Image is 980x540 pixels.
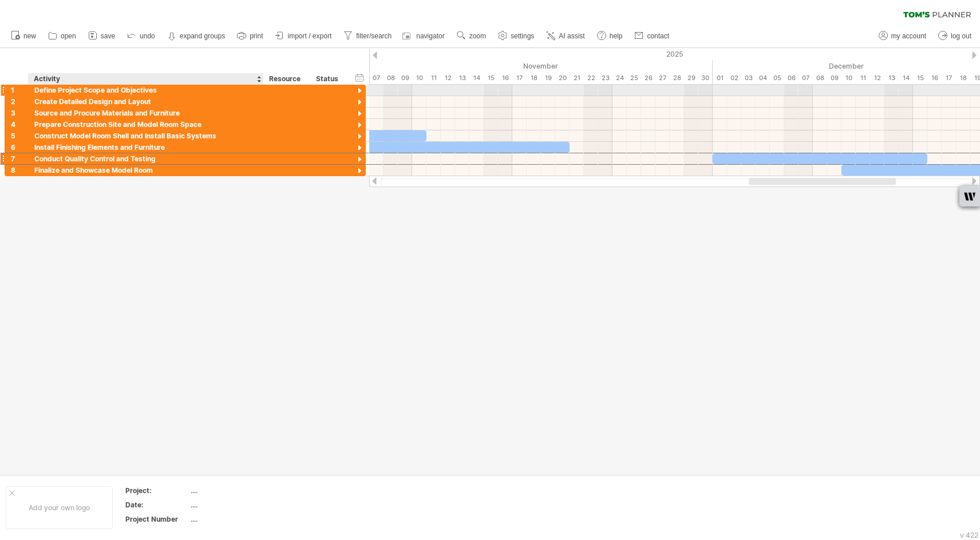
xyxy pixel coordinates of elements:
[272,29,335,43] a: import / export
[498,72,512,84] div: Sunday, 16 November 2025
[6,486,113,529] div: Add your own logo
[935,29,975,43] a: log out
[584,72,598,84] div: Saturday, 22 November 2025
[356,32,392,40] span: filter/search
[269,73,304,85] div: Resource
[412,72,426,84] div: Monday, 10 November 2025
[559,32,584,40] span: AI assist
[250,32,263,40] span: print
[426,72,441,84] div: Tuesday, 11 November 2025
[610,32,623,40] span: help
[698,72,713,84] div: Sunday, 30 November 2025
[813,72,827,84] div: Monday, 8 December 2025
[876,29,930,43] a: my account
[555,72,570,84] div: Thursday, 20 November 2025
[34,108,258,118] div: Source and Procure Materials and Furniture
[841,72,856,84] div: Wednesday, 10 December 2025
[416,32,444,40] span: navigator
[956,72,970,84] div: Thursday, 18 December 2025
[543,29,588,43] a: AI assist
[11,108,28,118] div: 3
[784,72,799,84] div: Saturday, 6 December 2025
[512,72,527,84] div: Monday, 17 November 2025
[140,32,155,40] span: undo
[927,72,942,84] div: Tuesday, 16 December 2025
[34,73,257,85] div: Activity
[11,85,28,96] div: 1
[484,72,498,84] div: Saturday, 15 November 2025
[641,72,655,84] div: Wednesday, 26 November 2025
[799,72,813,84] div: Sunday, 7 December 2025
[34,142,258,153] div: Install Finishing Elements and Furniture
[951,32,971,40] span: log out
[11,142,28,153] div: 6
[180,32,225,40] strong: expand groups
[899,72,913,84] div: Sunday, 14 December 2025
[125,500,188,510] div: Date:
[541,72,555,84] div: Wednesday, 19 November 2025
[770,72,784,84] div: Friday, 5 December 2025
[401,29,448,43] a: navigator
[85,29,118,43] a: save
[34,165,258,176] div: Finalize and Showcase Model Room
[631,29,673,43] a: contact
[511,32,534,40] span: settings
[234,29,266,43] a: print
[870,72,884,84] div: Friday, 12 December 2025
[647,32,669,40] span: contact
[469,32,486,40] span: zoom
[34,130,258,141] div: Construct Model Room Shell and Install Basic Systems
[942,72,956,84] div: Wednesday, 17 December 2025
[34,85,258,96] div: Define Project Scope and Objectives
[960,531,978,539] div: v 422
[455,72,469,84] div: Thursday, 13 November 2025
[913,72,927,84] div: Monday, 15 December 2025
[125,486,188,495] div: Project:
[34,119,258,130] div: Prepare Construction Site and Model Room Space
[11,130,28,141] div: 5
[856,72,870,84] div: Thursday, 11 December 2025
[594,29,626,43] a: help
[101,32,115,40] span: save
[684,72,698,84] div: Saturday, 29 November 2025
[11,165,28,176] div: 8
[670,72,684,84] div: Friday, 28 November 2025
[727,72,741,84] div: Tuesday, 2 December 2025
[191,514,287,524] div: ....
[11,96,28,107] div: 2
[61,32,76,40] span: open
[495,29,538,43] a: settings
[34,96,258,107] div: Create Detailed Design and Layout
[288,32,332,40] span: import / export
[124,29,159,43] a: undo
[891,32,926,40] span: my account
[11,153,28,164] div: 7
[369,72,384,84] div: Friday, 7 November 2025
[164,29,228,43] a: expand groups
[316,73,341,85] div: Status
[384,72,398,84] div: Saturday, 8 November 2025
[454,29,489,43] a: zoom
[612,72,627,84] div: Monday, 24 November 2025
[655,72,670,84] div: Thursday, 27 November 2025
[125,514,188,524] div: Project Number
[398,72,412,84] div: Sunday, 9 November 2025
[756,72,770,84] div: Thursday, 4 December 2025
[627,72,641,84] div: Tuesday, 25 November 2025
[741,72,756,84] div: Wednesday, 3 December 2025
[570,72,584,84] div: Friday, 21 November 2025
[713,72,727,84] div: Monday, 1 December 2025
[283,60,713,72] div: November 2025
[884,72,899,84] div: Saturday, 13 December 2025
[45,29,80,43] a: open
[191,500,287,510] div: ....
[8,29,39,43] a: new
[469,72,484,84] div: Friday, 14 November 2025
[191,486,287,495] div: ....
[827,72,841,84] div: Tuesday, 9 December 2025
[527,72,541,84] div: Tuesday, 18 November 2025
[341,29,395,43] a: filter/search
[23,32,36,40] span: new
[441,72,455,84] div: Wednesday, 12 November 2025
[11,119,28,130] div: 4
